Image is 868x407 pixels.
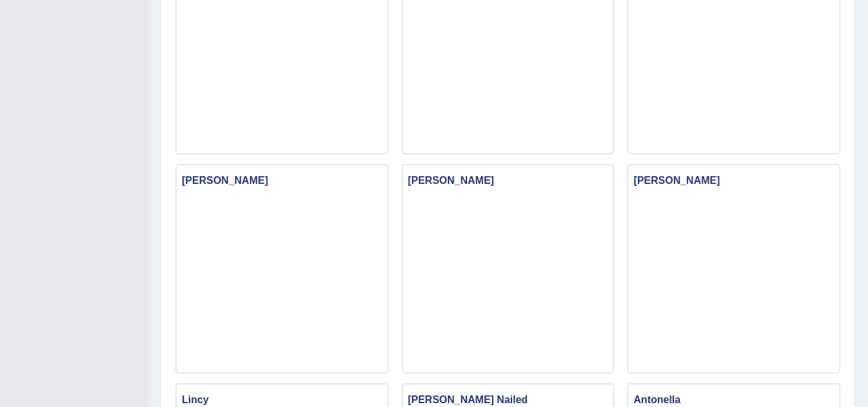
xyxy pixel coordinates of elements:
[403,172,614,190] h3: [PERSON_NAME]
[177,172,387,190] h3: [PERSON_NAME]
[628,172,839,190] h3: [PERSON_NAME]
